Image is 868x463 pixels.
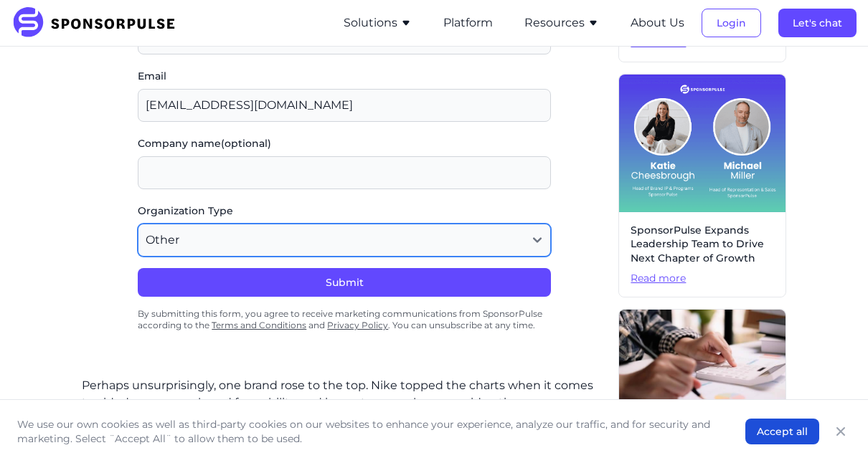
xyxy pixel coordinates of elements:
[702,16,761,29] a: Login
[138,302,551,337] div: By submitting this form, you agree to receive marketing communications from SponsorPulse accordin...
[138,204,551,218] label: Organization Type
[631,16,684,29] a: About Us
[619,75,785,212] img: Katie Cheesbrough and Michael Miller Join SponsorPulse to Accelerate Strategic Services
[778,9,857,37] button: Let's chat
[344,14,412,32] button: Solutions
[619,310,785,447] img: Getty Images courtesy of Unsplash
[17,417,717,446] p: We use our own cookies as well as third-party cookies on our websites to enhance your experience,...
[745,419,819,444] button: Accept all
[138,69,551,83] label: Email
[778,16,857,29] a: Let's chat
[631,272,773,286] span: Read more
[702,9,761,37] button: Login
[631,14,684,32] button: About Us
[82,377,607,411] p: Perhaps unsurprisingly, one brand rose to the top. Nike topped the charts when it comes to aided ...
[212,320,306,330] a: Terms and Conditions
[327,320,388,330] a: Privacy Policy
[618,74,786,297] a: SponsorPulse Expands Leadership Team to Drive Next Chapter of GrowthRead more
[796,394,868,463] iframe: Chat Widget
[443,14,493,32] button: Platform
[11,7,186,39] img: SponsorPulse
[631,224,773,266] span: SponsorPulse Expands Leadership Team to Drive Next Chapter of Growth
[524,14,599,32] button: Resources
[443,16,493,29] a: Platform
[138,268,551,297] button: Submit
[138,136,551,151] label: Company name (optional)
